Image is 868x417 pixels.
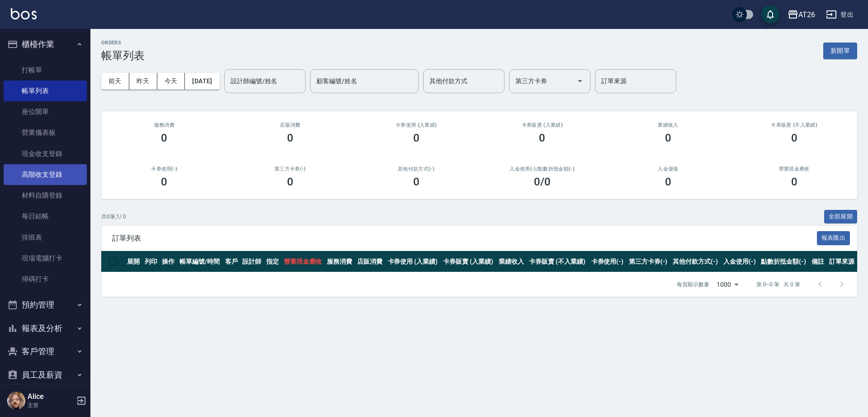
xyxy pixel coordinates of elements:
a: 現場電腦打卡 [4,248,87,269]
button: [DATE] [185,73,219,90]
h2: 業績收入 [616,122,721,128]
th: 點數折抵金額(-) [759,251,809,272]
p: 第 0–0 筆 共 0 筆 [756,280,800,289]
h3: 0 [161,132,167,144]
a: 營業儀表板 [4,122,87,143]
button: 前天 [101,73,129,90]
h3: 0 [161,175,167,188]
th: 業績收入 [496,251,527,272]
th: 列印 [142,251,160,272]
a: 帳單列表 [4,81,87,101]
button: 櫃檯作業 [4,33,87,56]
button: 客戶管理 [4,340,87,363]
button: 員工及薪資 [4,363,87,387]
h3: 0 [539,132,545,144]
button: 預約管理 [4,293,87,317]
button: 報表及分析 [4,317,87,340]
a: 材料自購登錄 [4,185,87,206]
th: 其他付款方式(-) [670,251,721,272]
th: 卡券販賣 (入業績) [441,251,496,272]
th: 服務消費 [325,251,355,272]
th: 客戶 [223,251,241,272]
h2: 卡券使用(-) [112,166,217,172]
img: Person [7,392,25,410]
button: 登出 [822,6,857,23]
button: 報表匯出 [817,231,850,245]
h3: 0 [287,132,293,144]
th: 操作 [160,251,177,272]
h3: 服務消費 [112,122,217,128]
div: AT26 [798,9,815,20]
h3: 0 [791,175,797,188]
h3: 0 [413,132,420,144]
th: 設計師 [240,251,264,272]
h2: 入金使用(-) /點數折抵金額(-) [490,166,594,172]
button: Open [573,74,587,88]
a: 掃碼打卡 [4,269,87,289]
p: 共 0 筆, 1 / 0 [101,213,126,221]
h2: 其他付款方式(-) [364,166,468,172]
a: 打帳單 [4,60,87,81]
div: 1000 [713,272,742,297]
h3: 帳單列表 [101,49,145,62]
h3: 0 /0 [534,175,551,188]
button: 今天 [157,73,185,90]
p: 每頁顯示數量 [677,280,709,289]
p: 主管 [28,401,74,409]
h3: 0 [665,175,671,188]
th: 訂單來源 [827,251,857,272]
th: 指定 [264,251,282,272]
img: Logo [11,8,37,19]
a: 現金收支登錄 [4,143,87,164]
th: 展開 [125,251,142,272]
h2: 入金儲值 [616,166,721,172]
h2: 店販消費 [238,122,343,128]
th: 卡券使用 (入業績) [386,251,441,272]
h2: 營業現金應收 [742,166,846,172]
h3: 0 [791,132,797,144]
th: 店販消費 [355,251,385,272]
button: AT26 [784,5,819,24]
a: 新開單 [823,46,857,55]
span: 訂單列表 [112,234,817,243]
th: 第三方卡券(-) [627,251,671,272]
h2: 卡券販賣 (入業績) [490,122,594,128]
a: 座位開單 [4,101,87,122]
h3: 0 [287,175,293,188]
button: 昨天 [129,73,157,90]
th: 營業現金應收 [282,251,325,272]
h2: 卡券販賣 (不入業績) [742,122,846,128]
button: save [761,5,779,24]
th: 入金使用(-) [721,251,759,272]
h5: Alice [28,392,74,401]
a: 高階收支登錄 [4,164,87,185]
h3: 0 [665,132,671,144]
button: 新開單 [823,43,857,59]
a: 排班表 [4,227,87,248]
h3: 0 [413,175,420,188]
th: 帳單編號/時間 [177,251,223,272]
a: 報表匯出 [817,233,850,242]
button: 全部展開 [824,210,858,224]
th: 卡券販賣 (不入業績) [527,251,589,272]
h2: 第三方卡券(-) [238,166,343,172]
th: 卡券使用(-) [589,251,627,272]
a: 每日結帳 [4,206,87,227]
h2: 卡券使用 (入業績) [364,122,468,128]
h2: ORDERS [101,40,145,46]
th: 備註 [809,251,827,272]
